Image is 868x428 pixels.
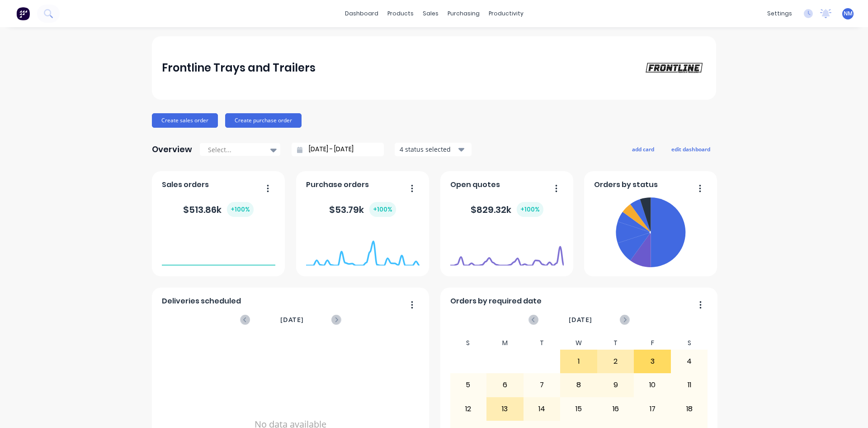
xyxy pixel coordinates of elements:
div: + 100 % [227,202,254,217]
a: dashboard [340,7,383,20]
div: F [634,337,671,350]
span: Purchase orders [306,179,369,190]
button: 4 status selected [395,143,472,156]
div: Overview [152,140,192,159]
div: T [524,337,561,350]
div: M [486,337,524,350]
div: 12 [450,398,486,420]
span: Orders by status [594,179,658,190]
div: S [671,337,708,350]
div: 15 [561,398,597,420]
span: NM [844,10,853,18]
div: 13 [487,398,523,420]
span: Deliveries scheduled [162,296,241,307]
div: settings [763,7,797,20]
div: 4 status selected [400,144,457,154]
div: 16 [598,398,634,420]
div: 4 [671,350,708,373]
div: + 100 % [369,202,396,217]
div: + 100 % [517,202,543,217]
div: products [383,7,418,20]
div: 14 [524,398,560,420]
div: $ 53.79k [329,202,396,217]
div: $ 829.32k [471,202,543,217]
div: 10 [634,374,670,396]
div: 6 [487,374,523,396]
div: 3 [634,350,670,373]
div: 2 [598,350,634,373]
button: Create sales order [152,113,218,128]
div: 18 [671,398,708,420]
div: T [597,337,634,350]
img: Frontline Trays and Trailers [643,61,706,75]
div: S [450,337,487,350]
div: 8 [561,374,597,396]
div: Frontline Trays and Trailers [162,59,316,77]
div: sales [418,7,443,20]
div: $ 513.86k [183,202,254,217]
button: edit dashboard [665,143,716,155]
span: [DATE] [280,315,304,325]
div: productivity [484,7,528,20]
span: Sales orders [162,179,209,190]
div: 17 [634,398,670,420]
button: add card [626,143,660,155]
img: Factory [16,7,30,20]
div: 1 [561,350,597,373]
div: 5 [450,374,486,396]
div: 7 [524,374,560,396]
div: W [560,337,597,350]
span: [DATE] [569,315,592,325]
div: purchasing [443,7,484,20]
div: 9 [598,374,634,396]
button: Create purchase order [225,113,302,128]
div: 11 [671,374,708,396]
span: Open quotes [450,179,500,190]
